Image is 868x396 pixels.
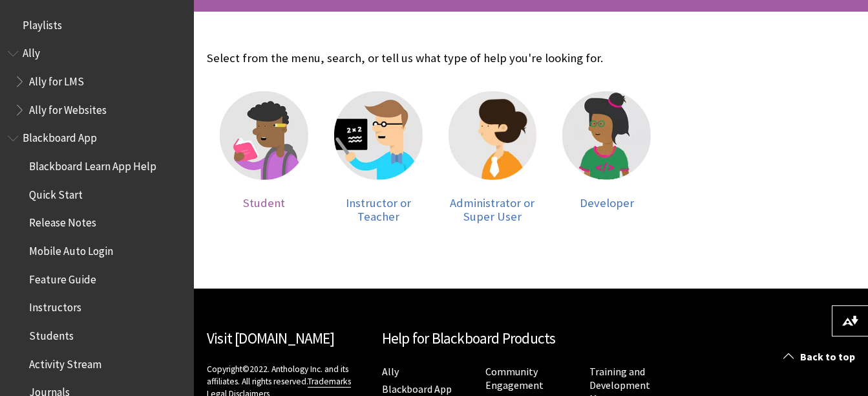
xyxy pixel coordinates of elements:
[334,91,423,180] img: Instructor
[220,91,308,180] img: Student
[449,91,537,223] a: Administrator Administrator or Super User
[220,91,308,223] a: Student Student
[29,297,81,314] span: Instructors
[774,345,868,369] a: Back to top
[29,240,113,258] span: Mobile Auto Login
[29,184,83,201] span: Quick Start
[29,325,74,342] span: Students
[29,269,96,286] span: Feature Guide
[29,212,96,230] span: Release Notes
[382,327,681,350] h2: Help for Blackboard Products
[29,71,84,88] span: Ally for LMS
[346,195,411,225] span: Instructor or Teacher
[308,376,351,388] a: Trademarks
[8,14,186,36] nav: Book outline for Playlists
[382,382,452,396] a: Blackboard App
[449,91,537,180] img: Administrator
[29,99,107,116] span: Ally for Websites
[450,195,535,225] span: Administrator or Super User
[580,195,634,210] span: Developer
[562,91,651,223] a: Developer
[207,50,664,67] p: Select from the menu, search, or tell us what type of help you're looking for.
[382,365,399,379] a: Ally
[207,329,334,347] a: Visit [DOMAIN_NAME]
[29,353,101,371] span: Activity Stream
[8,43,186,121] nav: Book outline for Anthology Ally Help
[23,14,62,32] span: Playlists
[29,155,156,173] span: Blackboard Learn App Help
[334,91,423,223] a: Instructor Instructor or Teacher
[23,127,97,145] span: Blackboard App
[23,43,40,60] span: Ally
[485,365,544,392] a: Community Engagement
[243,195,285,210] span: Student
